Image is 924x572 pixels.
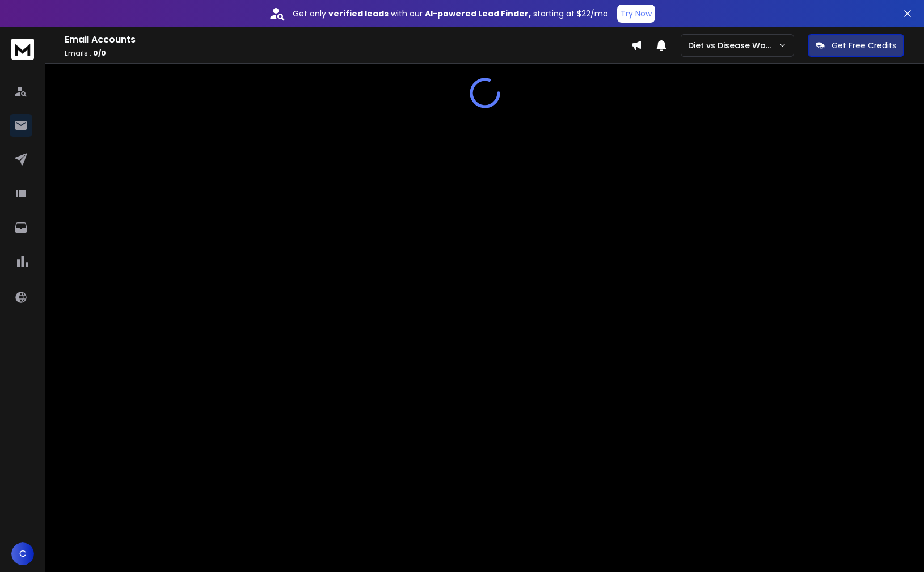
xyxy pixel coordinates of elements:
[832,40,896,51] p: Get Free Credits
[65,49,631,58] p: Emails :
[93,48,106,58] span: 0 / 0
[617,5,655,23] button: Try Now
[293,8,608,19] p: Get only with our starting at $22/mo
[11,542,34,565] button: C
[65,33,631,47] h1: Email Accounts
[425,8,531,19] strong: AI-powered Lead Finder,
[688,40,778,51] p: Diet vs Disease Workspace
[808,34,904,57] button: Get Free Credits
[11,39,34,60] img: logo
[328,8,389,19] strong: verified leads
[621,8,652,19] p: Try Now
